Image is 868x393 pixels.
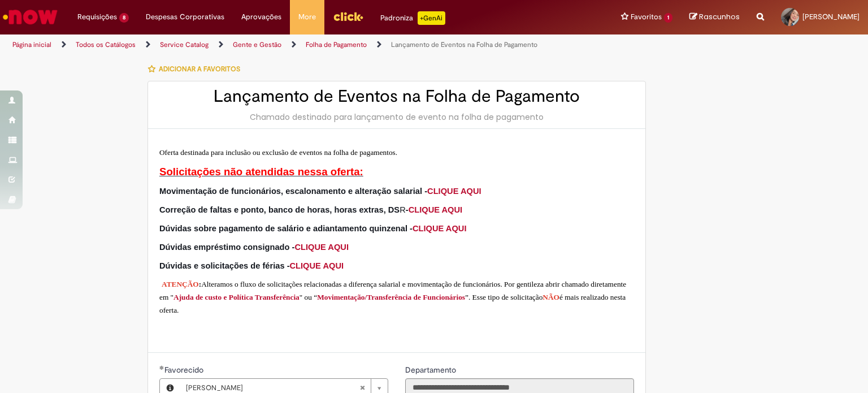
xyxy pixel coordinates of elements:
a: Movimentação/Transferência de Funcionários [317,293,465,301]
img: ServiceNow [1,6,59,28]
button: Adicionar a Favoritos [147,57,246,81]
span: " ou “ [300,293,317,301]
span: [PERSON_NAME] [802,12,860,21]
span: Requisições [77,11,117,23]
div: Padroniza [380,11,445,25]
span: Necessários - Favorecido [164,365,206,375]
span: Dúvidas sobre pagamento de salário e adiantamento quinzenal - [159,224,466,233]
a: Folha de Pagamento [306,40,367,49]
a: Gente e Gestão [233,40,281,49]
img: click_logo_yellow_360x200.png [333,8,363,25]
span: NÃO [542,293,559,301]
span: 1 [664,13,672,23]
span: Dúvidas e solicitações de férias - [159,261,344,270]
span: Obrigatório Preenchido [159,365,164,370]
a: Ajuda de custo e Política Transferência [173,293,300,301]
span: Adicionar a Favoritos [159,64,240,74]
a: CLIQUE AQUI [427,187,481,196]
a: CLIQUE AQUI [409,205,463,214]
div: Chamado destinado para lançamento de evento na folha de pagamento [159,111,634,123]
span: Favoritos [631,11,662,23]
a: Lançamento de Eventos na Folha de Pagamento [391,40,537,49]
a: Service Catalog [160,40,209,49]
span: ”. Esse tipo de solicitação [465,293,542,301]
span: Solicitações não atendidas nessa oferta: [159,166,363,178]
a: Página inicial [12,40,51,49]
span: Aprovações [241,11,281,23]
span: Despesas Corporativas [146,11,224,23]
a: CLIQUE AQUI [290,261,344,270]
span: 8 [119,13,129,23]
span: R [159,205,406,214]
span: : [199,280,201,288]
a: CLIQUE AQUI [413,224,467,233]
ul: Trilhas de página [8,34,570,55]
a: CLIQUE AQUI [294,243,349,252]
p: +GenAi [418,11,445,25]
span: Rascunhos [699,11,740,22]
span: - [406,205,462,214]
span: Alteramos o fluxo de solicitações relacionadas a diferença salarial e movimentação de funcionário... [159,280,626,301]
span: Movimentação de funcionários, escalonamento e alteração salarial - [159,187,481,196]
label: Somente leitura - Departamento [405,364,458,375]
span: Dúvidas empréstimo consignado - [159,243,349,252]
span: Oferta destinada para inclusão ou exclusão de eventos na folha de pagamentos. [159,148,397,157]
span: More [298,11,316,23]
a: Todos os Catálogos [76,40,136,49]
h2: Lançamento de Eventos na Folha de Pagamento [159,87,634,106]
strong: Correção de faltas e ponto, banco de horas, horas extras, DS [159,205,400,214]
span: Somente leitura - Departamento [405,365,458,375]
strong: ATENÇÃO [162,280,199,288]
a: Rascunhos [689,12,740,23]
